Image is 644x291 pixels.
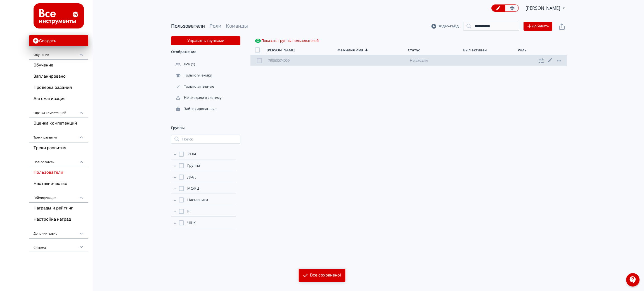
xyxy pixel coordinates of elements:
a: Наставничество [29,178,88,189]
a: Обучение [29,60,88,71]
a: Автоматизация [29,93,88,104]
a: Пользователи [171,23,205,29]
div: Не входил [410,58,460,63]
button: Показать группы пользователей [254,36,320,45]
div: Оценка компетенций [29,104,88,118]
div: Все сохранено! [310,273,341,278]
span: Наставники [187,197,208,203]
div: Был активен [463,48,487,53]
a: Запланировано [29,71,88,82]
div: Отображение [171,45,240,59]
a: Переключиться в режим ученика [505,4,519,12]
div: (1) [171,59,240,70]
span: ЧШК [187,220,196,226]
button: Управлять группами [171,36,240,45]
a: 79060574059 [268,58,290,63]
div: Обучение [29,46,88,60]
a: Настройка наград [29,214,88,225]
a: Команды [226,23,248,29]
a: Пользователи [29,167,88,178]
button: Добавить [524,22,552,31]
div: Роль [518,48,527,53]
div: Статус [408,48,420,53]
img: https://files.teachbase.ru/system/account/58008/logo/medium-5ae35628acea0f91897e3bd663f220f6.png [34,3,84,28]
div: Группы [171,121,240,135]
div: Пользователи [29,154,88,167]
div: Треки развития [29,129,88,142]
span: ДМД [187,174,196,180]
div: [PERSON_NAME] [267,48,295,53]
div: Система [29,238,88,252]
a: Проверка заданий [29,82,88,93]
svg: Экспорт пользователей файлом [558,23,565,30]
div: Дополнительно [29,225,88,238]
button: Создать [29,35,88,46]
span: МС/РЦ [187,186,199,191]
a: Видео-гайд [431,23,459,29]
span: Группа [187,163,200,168]
a: Треки развития [29,142,88,154]
div: Геймификация [29,189,88,203]
div: Заблокированные [171,106,217,111]
span: РГ [187,209,191,214]
a: Роли [209,23,221,29]
a: Награды и рейтинг [29,203,88,214]
div: Фамилия Имя [337,48,363,53]
div: Только ученики [171,73,213,78]
div: Все [171,62,191,67]
span: 21.04 [187,151,196,157]
div: Не входили в систему [171,95,223,100]
a: Оценка компетенций [29,118,88,129]
div: Только активные [171,84,215,89]
span: Анастасия Абрашкина [525,5,561,11]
